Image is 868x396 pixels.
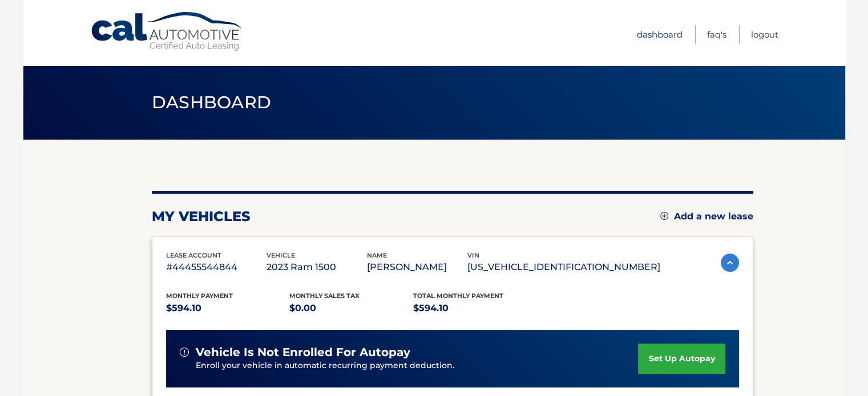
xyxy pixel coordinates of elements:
p: $594.10 [166,300,290,316]
span: Monthly Payment [166,292,233,300]
a: Dashboard [637,25,683,44]
a: Add a new lease [660,211,753,222]
a: Cal Automotive [90,11,244,52]
img: accordion-active.svg [721,254,739,272]
img: alert-white.svg [180,348,189,357]
p: [US_VEHICLE_IDENTIFICATION_NUMBER] [467,259,660,275]
span: Total Monthly Payment [413,292,503,300]
p: [PERSON_NAME] [367,259,467,275]
p: #44455544844 [166,259,267,275]
span: Monthly sales Tax [289,292,360,300]
span: vin [467,251,479,259]
span: name [367,251,387,259]
a: Logout [751,25,778,44]
span: Dashboard [152,92,272,113]
img: add.svg [660,212,668,220]
h2: my vehicles [152,208,251,225]
a: FAQ's [707,25,726,44]
p: $0.00 [289,300,413,316]
span: lease account [166,251,221,259]
a: set up autopay [638,344,725,374]
p: 2023 Ram 1500 [267,259,367,275]
span: vehicle [267,251,295,259]
span: vehicle is not enrolled for autopay [196,345,410,360]
p: $594.10 [413,300,537,316]
p: Enroll your vehicle in automatic recurring payment deduction. [196,360,639,372]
